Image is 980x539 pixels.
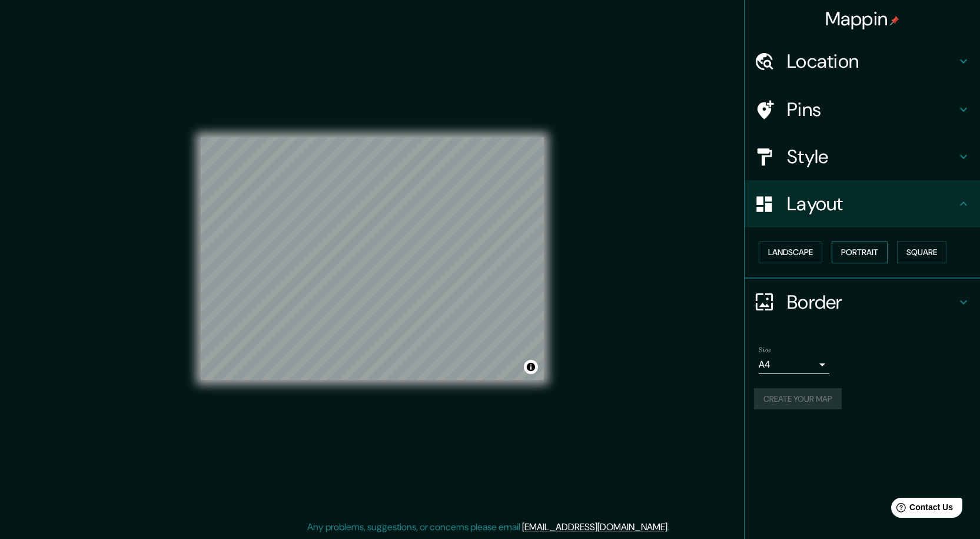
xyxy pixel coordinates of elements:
p: Any problems, suggestions, or concerns please email . [307,520,669,534]
div: Pins [745,86,980,133]
div: . [671,520,673,534]
h4: Style [787,145,956,168]
div: . [669,520,671,534]
div: Style [745,133,980,180]
iframe: Help widget launcher [875,493,967,526]
button: Landscape [759,242,822,263]
h4: Mappin [825,7,900,31]
canvas: Map [201,137,544,380]
h4: Pins [787,98,956,121]
div: Location [745,38,980,85]
div: Layout [745,180,980,227]
div: Border [745,279,980,326]
div: A4 [759,355,829,374]
h4: Border [787,290,956,314]
h4: Location [787,49,956,73]
label: Size [759,345,771,355]
img: pin-icon.png [890,16,899,25]
button: Portrait [832,242,888,263]
h4: Layout [787,192,956,216]
a: [EMAIL_ADDRESS][DOMAIN_NAME] [522,521,667,533]
button: Square [897,242,946,263]
button: Toggle attribution [524,360,538,374]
